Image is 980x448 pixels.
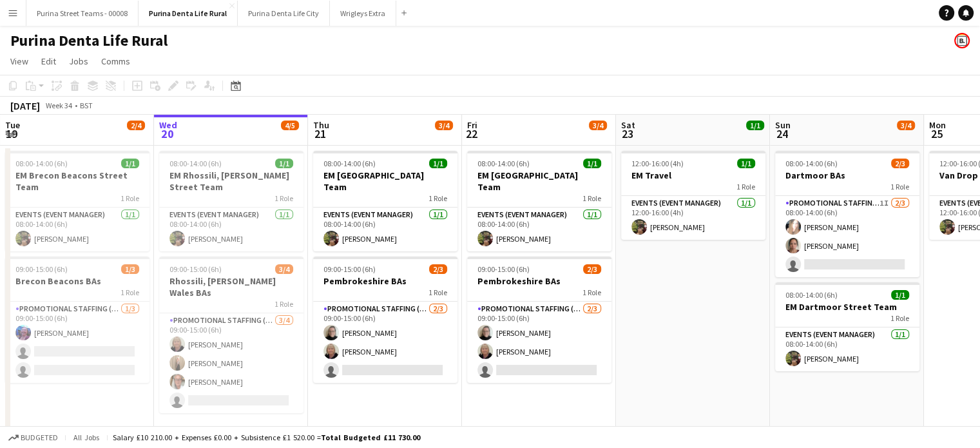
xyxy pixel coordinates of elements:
[583,159,601,168] span: 1/1
[890,313,909,323] span: 1 Role
[775,282,919,371] app-job-card: 08:00-14:00 (6h)1/1EM Dartmoor Street Team1 RoleEvents (Event Manager)1/108:00-14:00 (6h)[PERSON_...
[929,119,946,131] span: Mon
[746,121,764,130] span: 1/1
[321,433,420,442] span: Total Budgeted £11 730.00
[773,126,791,141] span: 24
[128,131,148,141] div: 2 Jobs
[238,1,330,26] button: Purina Denta Life City
[69,55,88,67] span: Jobs
[127,121,145,130] span: 2/4
[5,208,149,251] app-card-role: Events (Event Manager)1/108:00-14:00 (6h)[PERSON_NAME]
[121,264,139,274] span: 1/3
[157,126,177,141] span: 20
[41,55,56,67] span: Edit
[775,196,919,277] app-card-role: Promotional Staffing (Brand Ambassadors)1I2/308:00-14:00 (6h)[PERSON_NAME][PERSON_NAME]
[631,159,684,168] span: 12:00-16:00 (4h)
[313,302,457,383] app-card-role: Promotional Staffing (Brand Ambassadors)2/309:00-15:00 (6h)[PERSON_NAME][PERSON_NAME]
[891,159,909,168] span: 2/3
[169,264,222,274] span: 09:00-15:00 (6h)
[21,433,58,442] span: Budgeted
[737,159,755,168] span: 1/1
[169,159,222,168] span: 08:00-14:00 (6h)
[15,264,68,274] span: 09:00-15:00 (6h)
[5,302,149,383] app-card-role: Promotional Staffing (Brand Ambassadors)1/309:00-15:00 (6h)[PERSON_NAME]
[64,53,93,70] a: Jobs
[323,264,376,274] span: 09:00-15:00 (6h)
[467,119,477,131] span: Fri
[775,301,919,313] h3: EM Dartmoor Street Team
[5,257,149,383] div: 09:00-15:00 (6h)1/3Brecon Beacons BAs1 RolePromotional Staffing (Brand Ambassadors)1/309:00-15:00...
[3,126,20,141] span: 19
[313,170,457,193] h3: EM [GEOGRAPHIC_DATA] Team
[159,119,177,131] span: Wed
[582,287,601,297] span: 1 Role
[621,170,765,181] h3: EM Travel
[775,327,919,371] app-card-role: Events (Event Manager)1/108:00-14:00 (6h)[PERSON_NAME]
[477,264,530,274] span: 09:00-15:00 (6h)
[897,121,915,130] span: 3/4
[120,193,139,203] span: 1 Role
[26,1,139,26] button: Purina Street Teams - 00008
[747,131,764,141] div: 1 Job
[5,275,149,287] h3: Brecon Beacons BAs
[275,264,293,274] span: 3/4
[775,119,791,131] span: Sun
[313,151,457,251] app-job-card: 08:00-14:00 (6h)1/1EM [GEOGRAPHIC_DATA] Team1 RoleEvents (Event Manager)1/108:00-14:00 (6h)[PERSO...
[313,275,457,287] h3: Pembrokeshire BAs
[582,193,601,203] span: 1 Role
[785,290,838,300] span: 08:00-14:00 (6h)
[323,159,376,168] span: 08:00-14:00 (6h)
[313,257,457,383] app-job-card: 09:00-15:00 (6h)2/3Pembrokeshire BAs1 RolePromotional Staffing (Brand Ambassadors)2/309:00-15:00 ...
[5,170,149,193] h3: EM Brecon Beacons Street Team
[159,170,303,193] h3: EM Rhossili, [PERSON_NAME] Street Team
[43,101,75,110] span: Week 34
[159,208,303,251] app-card-role: Events (Event Manager)1/108:00-14:00 (6h)[PERSON_NAME]
[428,193,447,203] span: 1 Role
[5,151,149,251] app-job-card: 08:00-14:00 (6h)1/1EM Brecon Beacons Street Team1 RoleEvents (Event Manager)1/108:00-14:00 (6h)[P...
[477,159,530,168] span: 08:00-14:00 (6h)
[330,1,396,26] button: Wrigleys Extra
[619,126,635,141] span: 23
[15,159,68,168] span: 08:00-14:00 (6h)
[159,151,303,251] app-job-card: 08:00-14:00 (6h)1/1EM Rhossili, [PERSON_NAME] Street Team1 RoleEvents (Event Manager)1/108:00-14:...
[159,275,303,298] h3: Rhossili, [PERSON_NAME] Wales BAs
[467,275,611,287] h3: Pembrokeshire BAs
[775,170,919,181] h3: Dartmoor BAs
[785,159,838,168] span: 08:00-14:00 (6h)
[121,159,139,168] span: 1/1
[6,431,60,445] button: Budgeted
[281,121,299,130] span: 4/5
[96,53,135,70] a: Comms
[10,31,168,50] h1: Purina Denta Life Rural
[10,55,28,67] span: View
[36,53,61,70] a: Edit
[5,119,20,131] span: Tue
[954,33,970,48] app-user-avatar: Bounce Activations Ltd
[71,433,102,442] span: All jobs
[159,257,303,413] app-job-card: 09:00-15:00 (6h)3/4Rhossili, [PERSON_NAME] Wales BAs1 RolePromotional Staffing (Brand Ambassadors...
[467,257,611,383] app-job-card: 09:00-15:00 (6h)2/3Pembrokeshire BAs1 RolePromotional Staffing (Brand Ambassadors)2/309:00-15:00 ...
[621,196,765,240] app-card-role: Events (Event Manager)1/112:00-16:00 (4h)[PERSON_NAME]
[467,151,611,251] app-job-card: 08:00-14:00 (6h)1/1EM [GEOGRAPHIC_DATA] Team1 RoleEvents (Event Manager)1/108:00-14:00 (6h)[PERSO...
[436,131,456,141] div: 2 Jobs
[583,264,601,274] span: 2/3
[775,151,919,277] app-job-card: 08:00-14:00 (6h)2/3Dartmoor BAs1 RolePromotional Staffing (Brand Ambassadors)1I2/308:00-14:00 (6h...
[467,208,611,251] app-card-role: Events (Event Manager)1/108:00-14:00 (6h)[PERSON_NAME]
[467,170,611,193] h3: EM [GEOGRAPHIC_DATA] Team
[274,193,293,203] span: 1 Role
[621,151,765,240] app-job-card: 12:00-16:00 (4h)1/1EM Travel1 RoleEvents (Event Manager)1/112:00-16:00 (4h)[PERSON_NAME]
[467,302,611,383] app-card-role: Promotional Staffing (Brand Ambassadors)2/309:00-15:00 (6h)[PERSON_NAME][PERSON_NAME]
[5,53,34,70] a: View
[736,182,755,191] span: 1 Role
[621,119,635,131] span: Sat
[927,126,946,141] span: 25
[275,159,293,168] span: 1/1
[274,299,293,309] span: 1 Role
[465,126,477,141] span: 22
